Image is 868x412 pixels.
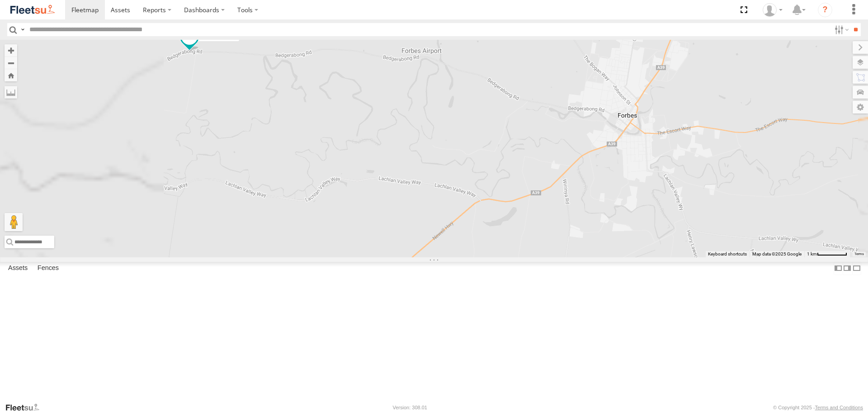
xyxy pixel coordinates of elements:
[773,405,863,410] div: © Copyright 2025 -
[834,262,843,275] label: Dock Summary Table to the Left
[9,4,56,16] img: fleetsu-logo-horizontal.svg
[33,262,63,275] label: Fences
[393,405,427,410] div: Version: 308.01
[759,3,786,17] div: Stephanie Renton
[5,57,17,69] button: Zoom out
[5,44,17,57] button: Zoom in
[5,403,47,412] a: Visit our Website
[4,262,32,275] label: Assets
[804,251,850,257] button: Map Scale: 1 km per 63 pixels
[831,23,850,36] label: Search Filter Options
[708,251,747,257] button: Keyboard shortcuts
[853,101,868,114] label: Map Settings
[807,251,817,256] span: 1 km
[818,3,832,17] i: ?
[5,86,17,99] label: Measure
[752,251,802,256] span: Map data ©2025 Google
[19,23,26,36] label: Search Query
[852,262,861,275] label: Hide Summary Table
[815,405,863,410] a: Terms and Conditions
[5,69,17,81] button: Zoom Home
[5,213,23,231] button: Drag Pegman onto the map to open Street View
[843,262,852,275] label: Dock Summary Table to the Right
[854,252,864,256] a: Terms (opens in new tab)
